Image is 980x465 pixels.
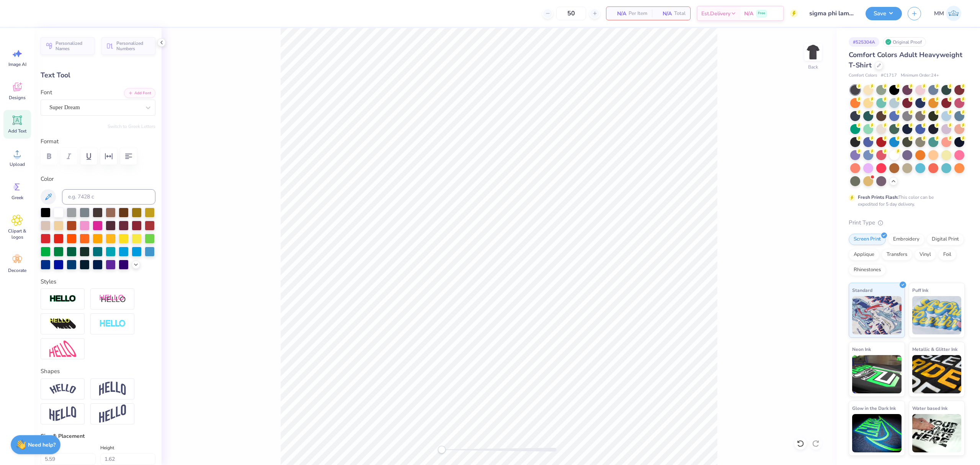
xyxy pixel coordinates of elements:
[808,64,818,70] div: Back
[849,37,879,47] div: # 525304A
[849,234,886,245] div: Screen Print
[41,432,155,440] div: Size & Placement
[49,341,76,357] img: Free Distort
[99,294,126,304] img: Shadow
[912,404,947,412] span: Water based Ink
[758,11,765,16] span: Free
[99,404,126,423] img: Rise
[657,10,672,18] span: N/A
[28,441,56,449] strong: Need help?
[938,249,956,260] div: Foil
[108,123,155,129] button: Switch to Greek Letters
[41,70,155,80] div: Text Tool
[10,161,25,167] span: Upload
[927,234,964,245] div: Digital Print
[912,286,928,294] span: Puff Ink
[56,41,90,51] span: Personalized Names
[41,277,56,286] label: Styles
[912,345,957,353] span: Metallic & Glitter Ink
[882,249,912,260] div: Transfers
[629,10,647,18] span: Per Item
[41,137,155,146] label: Format
[8,61,26,67] span: Image AI
[849,50,962,70] span: Comfort Colors Adult Heavyweight T-Shirt
[62,189,155,205] input: e.g. 7428 c
[49,318,76,330] img: 3D Illusion
[8,267,26,273] span: Decorate
[915,249,936,260] div: Vinyl
[946,6,961,21] img: Mariah Myssa Salurio
[912,414,962,452] img: Water based Ink
[849,72,877,79] span: Comfort Colors
[849,218,965,227] div: Print Type
[5,228,30,240] span: Clipart & logos
[116,41,151,51] span: Personalized Numbers
[49,406,76,421] img: Flag
[701,10,730,18] span: Est. Delivery
[99,381,126,396] img: Arch
[49,384,76,394] img: Arc
[101,37,155,55] button: Personalized Numbers
[849,249,879,260] div: Applique
[804,6,860,21] input: Untitled Design
[744,10,753,18] span: N/A
[611,10,626,18] span: N/A
[852,355,902,393] img: Neon Ink
[8,128,26,134] span: Add Text
[41,175,155,183] label: Color
[438,446,446,454] div: Accessibility label
[858,194,898,200] strong: Fresh Prints Flash:
[934,9,944,18] span: MM
[852,296,902,334] img: Standard
[858,194,952,208] div: This color can be expedited for 5 day delivery.
[931,6,965,21] a: MM
[99,319,126,328] img: Negative Space
[49,295,76,303] img: Stroke
[852,286,872,294] span: Standard
[9,95,26,101] span: Designs
[881,72,897,79] span: # C1717
[901,72,939,79] span: Minimum Order: 24 +
[556,7,586,20] input: – –
[100,443,114,452] label: Height
[124,88,155,98] button: Add Font
[41,37,95,55] button: Personalized Names
[912,355,962,393] img: Metallic & Glitter Ink
[41,88,52,97] label: Font
[888,234,924,245] div: Embroidery
[805,44,821,60] img: Back
[41,367,60,376] label: Shapes
[852,345,871,353] span: Neon Ink
[912,296,962,334] img: Puff Ink
[849,264,886,276] div: Rhinestones
[852,414,902,452] img: Glow in the Dark Ink
[674,10,686,18] span: Total
[883,37,926,47] div: Original Proof
[866,7,902,20] button: Save
[11,195,23,201] span: Greek
[852,404,896,412] span: Glow in the Dark Ink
